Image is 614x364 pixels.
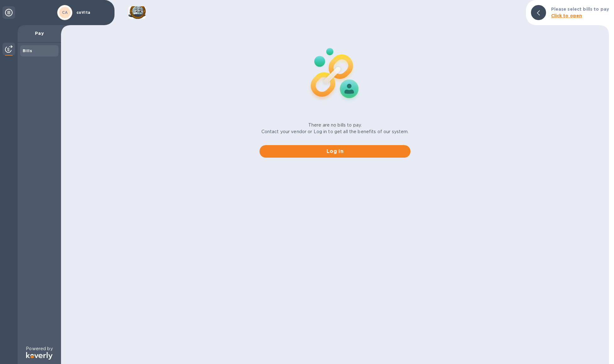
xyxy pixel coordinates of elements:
[62,10,68,15] b: CA
[23,48,32,53] b: Bills
[551,13,582,18] b: Click to open
[551,7,609,12] b: Please select bills to pay
[260,145,410,158] button: Log in
[76,10,108,15] p: coVita
[26,352,53,360] img: Logo
[23,30,56,36] p: Pay
[26,345,53,352] p: Powered by
[265,148,405,155] span: Log in
[261,122,409,135] p: There are no bills to pay. Contact your vendor or Log in to get all the benefits of our system.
